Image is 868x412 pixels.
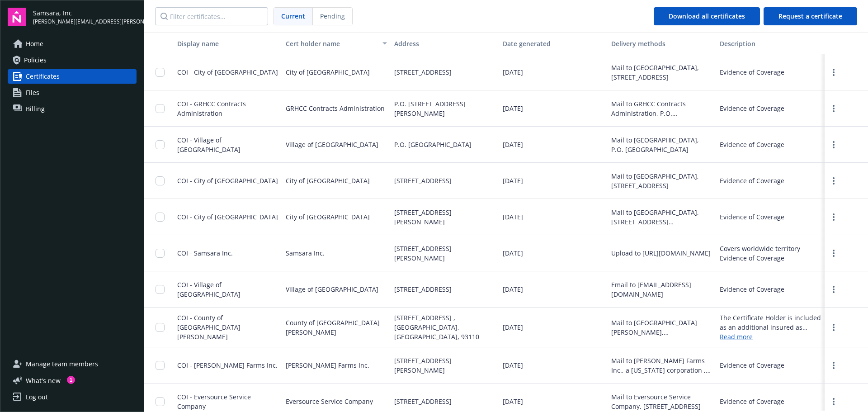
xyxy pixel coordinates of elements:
div: Mail to GRHCC Contracts Administration, P.O. [STREET_ADDRESS] [611,99,712,118]
div: The Certificate Holder is included as an additional insured as required by a written contract wit... [720,313,821,332]
span: COI - Eversource Service Company [177,393,251,411]
span: Home [26,37,43,51]
a: Read more [720,332,821,341]
span: P.O. [GEOGRAPHIC_DATA] [394,140,472,149]
a: more [828,175,839,186]
span: County of [GEOGRAPHIC_DATA][PERSON_NAME] [286,318,387,337]
div: Evidence of Coverage [720,67,784,77]
span: [STREET_ADDRESS] [394,284,452,294]
button: Samsara, Inc[PERSON_NAME][EMAIL_ADDRESS][PERSON_NAME][DOMAIN_NAME] [33,8,137,26]
span: [DATE] [503,322,523,332]
div: Date generated [503,39,604,48]
input: Toggle Row Selected [156,140,165,149]
span: [STREET_ADDRESS] [394,397,452,406]
span: [PERSON_NAME][EMAIL_ADDRESS][PERSON_NAME][DOMAIN_NAME] [33,18,137,26]
span: Policies [24,53,47,67]
input: Toggle Row Selected [156,249,165,258]
div: Mail to [GEOGRAPHIC_DATA], P.O. [GEOGRAPHIC_DATA] [611,135,712,154]
span: COI - Village of [GEOGRAPHIC_DATA] [177,280,241,298]
button: Date generated [499,33,608,54]
div: Email to [EMAIL_ADDRESS][DOMAIN_NAME] [611,280,712,299]
span: [DATE] [503,104,523,113]
a: more [828,212,839,223]
button: Description [716,33,825,54]
span: City of [GEOGRAPHIC_DATA] [286,212,370,222]
div: Evidence of Coverage [720,284,784,294]
div: Upload to [URL][DOMAIN_NAME] [611,248,711,258]
a: more [828,103,839,114]
span: [DATE] [503,176,523,185]
input: Toggle Row Selected [156,323,165,332]
a: Manage team members [8,357,137,371]
div: Delivery methods [611,39,712,48]
a: more [828,67,839,78]
input: Filter certificates... [155,7,268,25]
span: COI - County of [GEOGRAPHIC_DATA][PERSON_NAME] [177,313,241,341]
span: COI - City of [GEOGRAPHIC_DATA] [177,213,278,221]
a: Certificates [8,69,137,84]
span: [STREET_ADDRESS] [394,67,452,77]
div: Evidence of Coverage [720,176,784,185]
span: City of [GEOGRAPHIC_DATA] [286,176,370,185]
div: Description [720,39,821,48]
span: What ' s new [26,376,61,385]
input: Toggle Row Selected [156,285,165,294]
span: Pending [320,11,345,21]
a: more [828,322,839,333]
span: Billing [26,102,45,116]
span: Village of [GEOGRAPHIC_DATA] [286,140,378,149]
span: [STREET_ADDRESS][PERSON_NAME] [394,208,495,227]
a: more [828,360,839,371]
a: more [828,248,839,259]
span: GRHCC Contracts Administration [286,104,385,113]
span: [DATE] [503,360,523,370]
input: Toggle Row Selected [156,68,165,77]
input: Toggle Row Selected [156,213,165,222]
span: Certificates [26,69,60,84]
input: Toggle Row Selected [156,361,165,370]
span: Samsara Inc. [286,248,325,258]
div: Mail to [GEOGRAPHIC_DATA], [STREET_ADDRESS][PERSON_NAME] [611,208,712,227]
span: [DATE] [503,248,523,258]
span: Current [281,11,305,21]
span: Samsara, Inc [33,8,137,18]
div: Mail to [PERSON_NAME] Farms Inc., a [US_STATE] corporation , [STREET_ADDRESS] [611,356,712,375]
input: Toggle Row Selected [156,176,165,185]
span: [STREET_ADDRESS] , [GEOGRAPHIC_DATA], [GEOGRAPHIC_DATA], 93110 [394,313,495,341]
span: COI - City of [GEOGRAPHIC_DATA] [177,68,278,76]
span: Request a certificate [778,12,842,20]
a: more [828,284,839,295]
span: COI - Village of [GEOGRAPHIC_DATA] [177,136,241,154]
span: Eversource Service Company [286,397,373,406]
span: [DATE] [503,67,523,77]
div: Evidence of Coverage [720,397,784,406]
a: Home [8,37,137,51]
span: [DATE] [503,284,523,294]
span: Manage team members [26,357,98,371]
button: Download all certificates [654,7,760,25]
div: Covers worldwide territory Evidence of Coverage [720,244,821,263]
span: Pending [313,8,352,25]
span: [DATE] [503,140,523,149]
a: more [828,139,839,150]
div: Mail to Eversource Service Company, [STREET_ADDRESS] [611,392,712,411]
button: Cert holder name [282,33,391,54]
div: Mail to [GEOGRAPHIC_DATA], [STREET_ADDRESS] [611,63,712,82]
input: Toggle Row Selected [156,104,165,113]
span: [STREET_ADDRESS] [394,176,452,185]
div: Log out [26,390,48,404]
div: Cert holder name [286,39,377,48]
span: [PERSON_NAME] Farms Inc. [286,360,369,370]
span: [DATE] [503,212,523,222]
div: Address [394,39,495,48]
span: COI - Samsara Inc. [177,249,233,257]
button: Display name [174,33,282,54]
a: Billing [8,102,137,116]
span: City of [GEOGRAPHIC_DATA] [286,67,370,77]
span: P.O. [STREET_ADDRESS][PERSON_NAME] [394,99,495,118]
img: navigator-logo.svg [8,8,26,26]
button: What's new1 [8,376,75,385]
span: Files [26,85,39,100]
a: Files [8,85,137,100]
span: Village of [GEOGRAPHIC_DATA] [286,284,378,294]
